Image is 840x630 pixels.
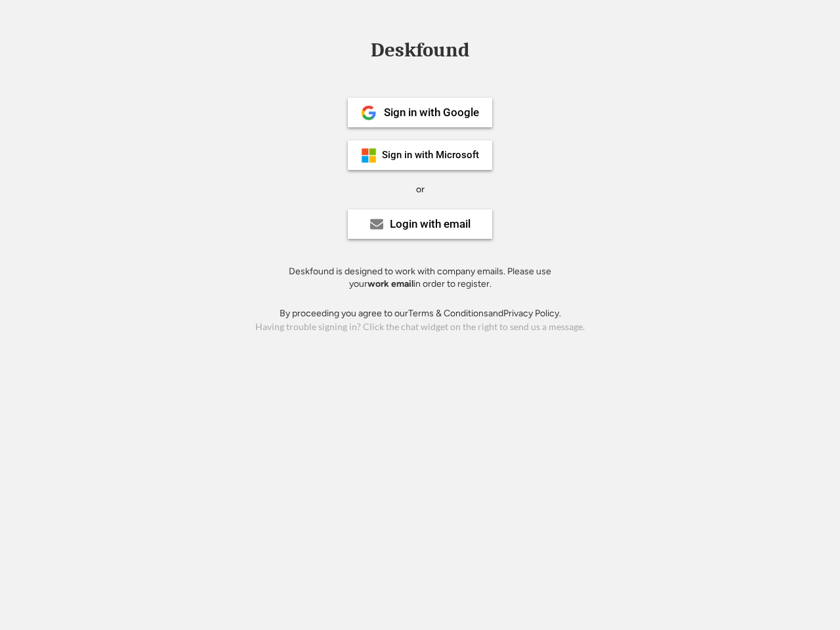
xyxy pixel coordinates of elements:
strong: work email [367,278,413,289]
div: Sign in with Microsoft [382,150,479,160]
div: or [416,183,425,196]
img: ms-symbollockup_mssymbol_19.png [361,148,377,163]
div: Deskfound [364,40,476,60]
div: Login with email [390,219,471,230]
div: Deskfound is designed to work with company emails. Please use your in order to register. [272,265,568,291]
a: Terms & Conditions [408,308,488,319]
img: 1024px-Google__G__Logo.svg.png [361,105,377,121]
a: Privacy Policy. [503,308,561,319]
div: Sign in with Google [384,107,479,118]
div: By proceeding you agree to our and [280,307,561,320]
